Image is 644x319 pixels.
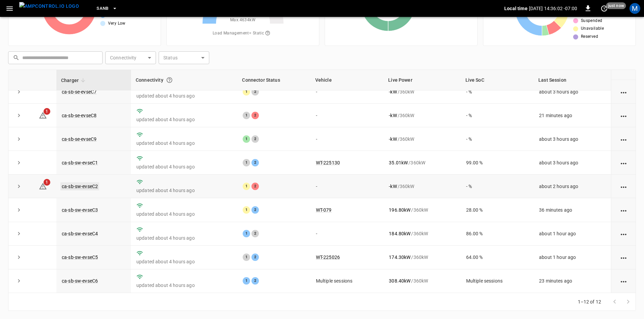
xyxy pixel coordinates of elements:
p: 35.01 kW [389,159,408,166]
div: 2 [251,254,259,261]
button: expand row [14,276,24,286]
div: 2 [251,88,259,96]
div: 1 [243,183,250,190]
p: updated about 4 hours ago [136,92,232,99]
span: Suspended [581,18,602,24]
div: action cell options [619,277,628,284]
p: 196.80 kW [389,207,410,213]
td: Multiple sessions [311,269,384,293]
a: ca-sb-sw-evseC2 [60,182,99,190]
span: Unavailable [581,25,604,32]
td: 64.00 % [461,246,534,269]
a: ca-sb-sw-evseC1 [62,160,98,165]
span: 1 [44,108,50,115]
button: expand row [14,229,24,239]
div: / 360 kW [389,207,455,213]
div: 1 [243,230,250,237]
span: Reserved [581,33,598,40]
div: 1 [243,277,250,285]
div: action cell options [619,207,628,213]
div: 1 [243,112,250,119]
div: action cell options [619,183,628,190]
div: / 360 kW [389,230,455,237]
button: expand row [14,110,24,121]
td: about 1 hour ago [534,246,611,269]
td: - [311,80,384,104]
img: ampcontrol.io logo [19,2,79,10]
div: action cell options [619,159,628,166]
td: about 2 hours ago [534,175,611,198]
div: 1 [243,88,250,96]
div: 2 [251,135,259,143]
a: WT-225130 [316,160,340,165]
a: ca-sb-se-evseC9 [62,136,97,142]
a: WT-079 [316,207,332,213]
td: about 1 hour ago [534,222,611,246]
button: SanB [94,2,120,15]
p: Local time [504,5,528,12]
p: updated about 4 hours ago [136,140,232,147]
button: expand row [14,134,24,144]
p: updated about 4 hours ago [136,258,232,265]
p: - kW [389,88,397,95]
td: 99.00 % [461,151,534,175]
a: ca-sb-sw-evseC5 [62,255,98,260]
div: action cell options [619,112,628,119]
p: updated about 4 hours ago [136,235,232,241]
a: ca-sb-se-evseC8 [62,113,97,118]
div: / 360 kW [389,254,455,261]
a: ca-sb-se-evseC7 [62,89,97,95]
p: updated about 4 hours ago [136,282,232,289]
span: Very Low [108,20,126,27]
td: - % [461,80,534,104]
span: Load Management = Static [213,28,273,39]
td: - [311,104,384,127]
td: - % [461,104,534,127]
td: - % [461,127,534,151]
td: - % [461,175,534,198]
a: WT-225026 [316,255,340,260]
button: Connection between the charger and our software. [163,74,176,86]
div: 2 [251,206,259,214]
div: Connectivity [136,74,233,86]
div: 2 [251,159,259,166]
div: / 360 kW [389,159,455,166]
div: / 360 kW [389,112,455,119]
span: just now [606,2,626,9]
div: / 360 kW [389,277,455,284]
a: ca-sb-sw-evseC6 [62,278,98,284]
button: expand row [14,181,24,191]
span: Max. 4634 kW [230,17,256,24]
div: / 360 kW [389,183,455,190]
div: action cell options [619,136,628,142]
button: expand row [14,205,24,215]
span: 1 [44,179,50,186]
p: [DATE] 14:36:02 -07:00 [529,5,577,12]
td: - [311,222,384,246]
button: set refresh interval [599,3,610,14]
div: 2 [251,112,259,119]
p: updated about 4 hours ago [136,116,232,123]
p: updated about 4 hours ago [136,163,232,170]
p: 1–12 of 12 [578,298,601,305]
button: expand row [14,87,24,97]
th: Live SoC [461,70,534,90]
p: 174.30 kW [389,254,410,261]
div: action cell options [619,65,628,72]
th: Vehicle [311,70,384,90]
td: 36 minutes ago [534,198,611,222]
span: Charger [61,76,87,84]
td: 28.00 % [461,198,534,222]
a: ca-sb-sw-evseC3 [62,207,98,213]
div: / 360 kW [389,136,455,142]
div: 2 [251,183,259,190]
div: profile-icon [629,3,640,14]
a: 1 [39,183,47,189]
td: about 3 hours ago [534,127,611,151]
p: - kW [389,112,397,119]
div: action cell options [619,88,628,95]
td: 21 minutes ago [534,104,611,127]
div: / 360 kW [389,88,455,95]
p: 308.40 kW [389,277,410,284]
button: expand row [14,158,24,168]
